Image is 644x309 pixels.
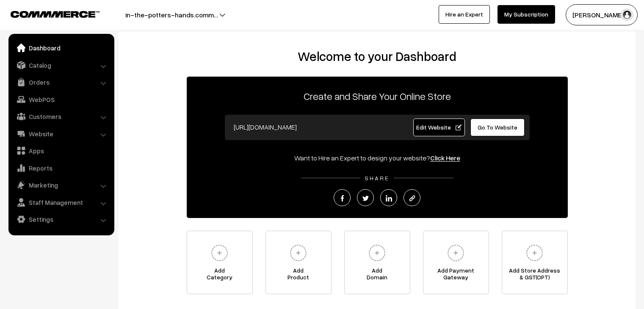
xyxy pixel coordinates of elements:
img: plus.svg [365,241,389,265]
span: Add Domain [345,267,410,284]
a: Customers [11,109,111,124]
p: Create and Share Your Online Store [187,88,568,104]
img: plus.svg [208,241,231,265]
img: COMMMERCE [11,11,100,17]
span: Add Category [187,267,252,284]
a: AddCategory [187,231,253,294]
a: WebPOS [11,92,111,107]
img: plus.svg [523,241,546,265]
h2: Welcome to your Dashboard [127,49,627,64]
span: SHARE [360,174,394,182]
a: Apps [11,143,111,158]
img: plus.svg [287,241,310,265]
button: in-the-potters-hands.comm… [96,4,248,25]
span: Go To Website [478,124,517,131]
a: Add PaymentGateway [423,231,489,294]
button: [PERSON_NAME]… [566,4,638,25]
a: Orders [11,74,111,90]
a: Edit Website [413,119,465,136]
a: AddDomain [344,231,410,294]
a: Website [11,126,111,141]
a: Staff Management [11,195,111,210]
a: AddProduct [265,231,332,294]
a: Dashboard [11,40,111,55]
a: Marketing [11,177,111,193]
a: Hire an Expert [439,5,490,24]
img: user [621,8,633,21]
span: Edit Website [416,124,462,131]
a: Settings [11,212,111,227]
a: Go To Website [470,119,525,136]
span: Add Product [266,267,331,284]
span: Add Payment Gateway [423,267,489,284]
span: Add Store Address & GST(OPT) [502,267,567,284]
div: Want to Hire an Expert to design your website? [187,153,568,163]
a: Reports [11,160,111,176]
a: My Subscription [498,5,555,24]
a: Add Store Address& GST(OPT) [502,231,568,294]
a: Catalog [11,58,111,73]
a: Click Here [430,154,460,162]
a: COMMMERCE [11,8,85,19]
img: plus.svg [444,241,467,265]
